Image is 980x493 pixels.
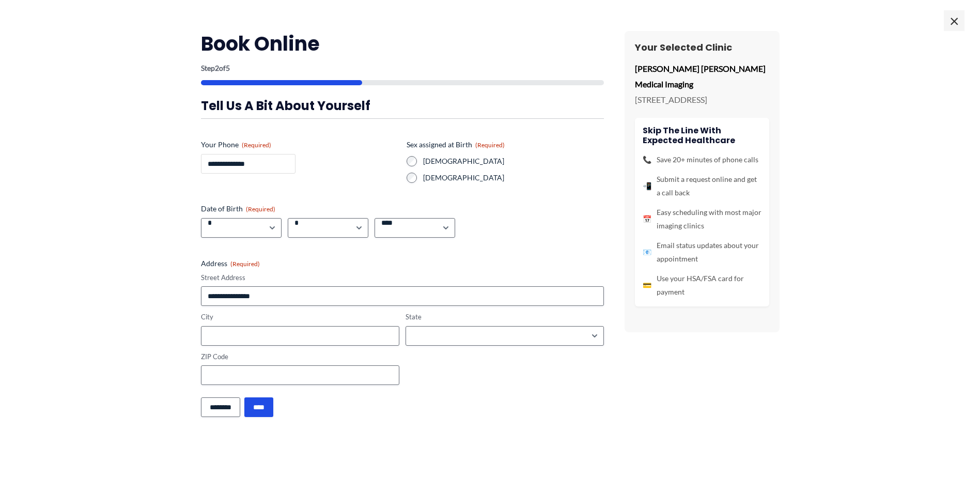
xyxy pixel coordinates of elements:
[407,140,505,150] legend: Sex assigned at Birth
[635,92,769,107] p: [STREET_ADDRESS]
[246,205,275,213] span: (Required)
[201,352,399,362] label: ZIP Code
[201,65,604,72] p: Step of
[201,98,604,114] h3: Tell us a bit about yourself
[423,173,604,183] label: [DEMOGRAPHIC_DATA]
[643,272,761,299] li: Use your HSA/FSA card for payment
[643,179,651,193] span: 📲
[643,153,761,166] li: Save 20+ minutes of phone calls
[423,156,604,166] label: [DEMOGRAPHIC_DATA]
[635,61,769,91] p: [PERSON_NAME] [PERSON_NAME] Medical Imaging
[201,204,275,214] legend: Date of Birth
[230,260,260,268] span: (Required)
[643,126,761,145] h4: Skip the line with Expected Healthcare
[201,312,399,322] label: City
[944,10,965,31] span: ×
[643,206,761,233] li: Easy scheduling with most major imaging clinics
[643,212,651,226] span: 📅
[215,64,219,72] span: 2
[201,273,604,283] label: Street Address
[643,153,651,166] span: 📞
[643,173,761,199] li: Submit a request online and get a call back
[242,141,271,149] span: (Required)
[226,64,230,72] span: 5
[643,245,651,259] span: 📧
[635,41,769,53] h3: Your Selected Clinic
[475,141,505,149] span: (Required)
[201,140,398,150] label: Your Phone
[201,31,604,56] h2: Book Online
[643,279,651,292] span: 💳
[201,258,260,269] legend: Address
[643,239,761,266] li: Email status updates about your appointment
[406,312,604,322] label: State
